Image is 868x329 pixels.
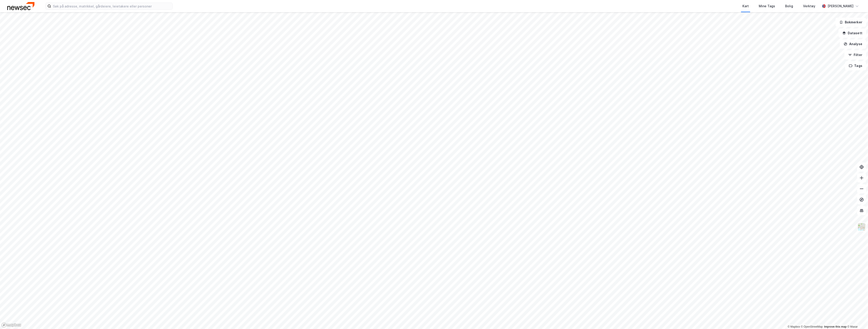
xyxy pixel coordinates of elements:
[845,61,866,70] button: Tags
[1,322,21,328] a: Mapbox homepage
[828,3,853,9] div: [PERSON_NAME]
[759,3,775,9] div: Mine Tags
[785,3,793,9] div: Bolig
[857,223,866,231] img: Z
[824,325,847,328] a: Improve this map
[836,18,866,27] button: Bokmerker
[838,29,866,38] button: Datasett
[844,50,866,59] button: Filter
[801,325,823,328] a: OpenStreetMap
[51,3,172,10] input: Søk på adresse, matrikkel, gårdeiere, leietakere eller personer
[788,325,800,328] a: Mapbox
[742,3,749,9] div: Kart
[803,3,815,9] div: Verktøy
[7,2,35,10] img: newsec-logo.f6e21ccffca1b3a03d2d.png
[845,307,868,329] div: Kontrollprogram for chat
[845,307,868,329] iframe: Chat Widget
[840,39,866,49] button: Analyse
